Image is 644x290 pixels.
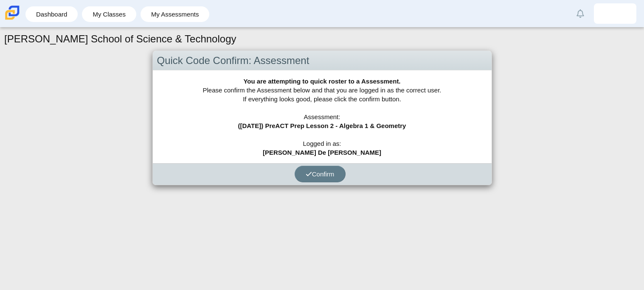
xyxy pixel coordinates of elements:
[594,3,636,24] a: jonathan.deleonsan.voOLog
[238,122,406,129] b: ([DATE]) PreACT Prep Lesson 2 - Algebra 1 & Geometry
[3,16,21,23] a: Carmen School of Science & Technology
[86,6,132,22] a: My Classes
[243,78,400,85] b: You are attempting to quick roster to a Assessment.
[30,6,73,22] a: Dashboard
[145,6,205,22] a: My Assessments
[4,32,236,46] h1: [PERSON_NAME] School of Science & Technology
[295,166,346,182] button: Confirm
[153,51,492,71] div: Quick Code Confirm: Assessment
[263,149,381,156] b: [PERSON_NAME] De [PERSON_NAME]
[608,7,622,20] img: jonathan.deleonsan.voOLog
[306,170,335,178] span: Confirm
[3,4,21,22] img: Carmen School of Science & Technology
[571,4,590,23] a: Alerts
[153,70,492,163] div: Please confirm the Assessment below and that you are logged in as the correct user. If everything...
